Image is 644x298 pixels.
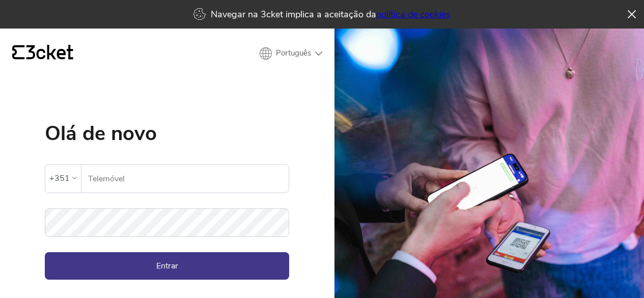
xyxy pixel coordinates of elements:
label: Telemóvel [81,165,289,193]
p: Navegar na 3cket implica a aceitação da [211,8,451,20]
input: Telemóvel [88,165,289,193]
h1: Olá de novo [45,123,289,144]
button: Entrar [45,252,289,280]
div: +351 [49,171,70,186]
a: política de cookies [376,8,451,20]
label: Palavra-passe [45,208,289,225]
a: {' '} [12,45,73,62]
g: {' '} [12,45,24,60]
